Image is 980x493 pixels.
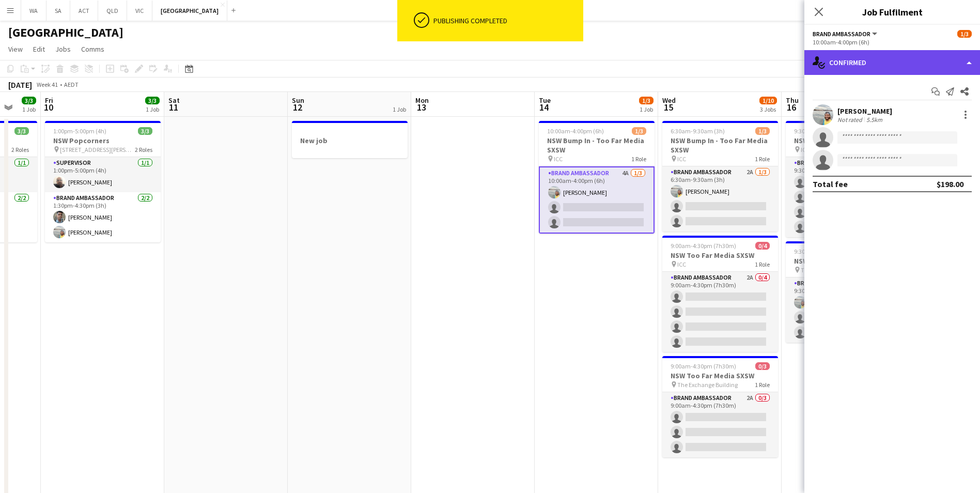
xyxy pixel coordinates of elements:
[51,42,75,56] a: Jobs
[639,97,654,104] span: 1/3
[677,260,686,268] span: ICC
[127,1,152,21] button: VIC
[554,155,563,163] span: ICC
[671,362,736,370] span: 9:00am-4:30pm (7h30m)
[45,121,161,242] app-job-card: 1:00pm-5:00pm (4h)3/3NSW Popcorners [STREET_ADDRESS][PERSON_NAME]2 RolesSupervisor1/11:00pm-5:00p...
[786,157,901,237] app-card-role: Brand Ambassador3A0/49:30am-4:30pm (7h)
[677,381,738,389] span: The Exchange Building
[8,25,123,40] h1: [GEOGRAPHIC_DATA]
[632,127,646,135] span: 1/3
[292,136,408,145] h3: New job
[547,127,604,135] span: 10:00am-4:00pm (6h)
[539,121,655,234] app-job-card: 10:00am-4:00pm (6h)1/3NSW Bump In - Too Far Media SXSW ICC1 RoleBrand Ambassador4A1/310:00am-4:00...
[414,101,429,113] span: 13
[60,146,135,153] span: [STREET_ADDRESS][PERSON_NAME]
[957,30,972,38] span: 1/3
[539,96,551,105] span: Tue
[813,38,972,46] div: 10:00am-4:00pm (6h)
[53,127,106,135] span: 1:00pm-5:00pm (4h)
[167,101,180,113] span: 11
[43,101,53,113] span: 10
[786,121,901,237] app-job-card: 9:30am-4:30pm (7h)0/4NSW Too Far Media SXSW ICC1 RoleBrand Ambassador3A0/49:30am-4:30pm (7h)
[70,1,98,21] button: ACT
[290,101,304,113] span: 12
[864,116,884,124] div: 5.5km
[168,96,180,105] span: Sat
[34,81,60,88] span: Week 41
[813,30,879,38] button: Brand Ambassador
[937,179,963,189] div: $198.00
[29,42,49,56] a: Edit
[415,96,429,105] span: Mon
[662,392,778,457] app-card-role: Brand Ambassador2A0/39:00am-4:30pm (7h30m)
[662,251,778,260] h3: NSW Too Far Media SXSW
[837,106,892,116] div: [PERSON_NAME]
[33,44,45,54] span: Edit
[662,96,676,105] span: Wed
[55,44,71,54] span: Jobs
[837,116,864,124] div: Not rated
[662,371,778,380] h3: NSW Too Far Media SXSW
[138,127,152,135] span: 3/3
[755,242,770,250] span: 0/4
[759,97,777,104] span: 1/10
[45,192,161,242] app-card-role: Brand Ambassador2/21:30pm-4:30pm (3h)[PERSON_NAME][PERSON_NAME]
[786,256,901,266] h3: NSW Too Far Media SXSW
[813,179,848,189] div: Total fee
[152,1,227,21] button: [GEOGRAPHIC_DATA]
[393,105,406,113] div: 1 Job
[786,96,799,105] span: Thu
[662,136,778,155] h3: NSW Bump In - Too Far Media SXSW
[801,266,861,274] span: The Exchange Building
[794,248,848,255] span: 9:30am-4:30pm (7h)
[146,105,159,113] div: 1 Job
[433,16,579,25] div: Publishing completed
[786,241,901,343] app-job-card: 9:30am-4:30pm (7h)1/3NSW Too Far Media SXSW The Exchange Building1 RoleBrand Ambassador2A1/39:30a...
[46,1,70,21] button: SA
[804,50,980,75] div: Confirmed
[804,5,980,19] h3: Job Fulfilment
[135,146,152,153] span: 2 Roles
[784,101,799,113] span: 16
[77,42,108,56] a: Comms
[794,127,848,135] span: 9:30am-4:30pm (7h)
[786,136,901,145] h3: NSW Too Far Media SXSW
[760,105,776,113] div: 3 Jobs
[98,1,127,21] button: QLD
[292,121,408,158] app-job-card: New job
[8,44,23,54] span: View
[662,121,778,232] div: 6:30am-9:30am (3h)1/3NSW Bump In - Too Far Media SXSW ICC1 RoleBrand Ambassador2A1/36:30am-9:30am...
[662,166,778,232] app-card-role: Brand Ambassador2A1/36:30am-9:30am (3h)[PERSON_NAME]
[537,101,551,113] span: 14
[45,136,161,145] h3: NSW Popcorners
[801,146,810,153] span: ICC
[11,146,29,153] span: 2 Roles
[631,155,646,163] span: 1 Role
[661,101,676,113] span: 15
[45,157,161,192] app-card-role: Supervisor1/11:00pm-5:00pm (4h)[PERSON_NAME]
[813,30,870,38] span: Brand Ambassador
[755,155,770,163] span: 1 Role
[755,381,770,389] span: 1 Role
[662,272,778,352] app-card-role: Brand Ambassador2A0/49:00am-4:30pm (7h30m)
[662,356,778,457] app-job-card: 9:00am-4:30pm (7h30m)0/3NSW Too Far Media SXSW The Exchange Building1 RoleBrand Ambassador2A0/39:...
[786,278,901,343] app-card-role: Brand Ambassador2A1/39:30am-4:30pm (7h)[PERSON_NAME]
[4,42,27,56] a: View
[539,136,655,155] h3: NSW Bump In - Too Far Media SXSW
[8,80,32,90] div: [DATE]
[292,96,304,105] span: Sun
[662,236,778,352] app-job-card: 9:00am-4:30pm (7h30m)0/4NSW Too Far Media SXSW ICC1 RoleBrand Ambassador2A0/49:00am-4:30pm (7h30m)
[14,127,29,135] span: 3/3
[539,166,655,234] app-card-role: Brand Ambassador4A1/310:00am-4:00pm (6h)[PERSON_NAME]
[64,81,79,88] div: AEDT
[755,260,770,268] span: 1 Role
[755,362,770,370] span: 0/3
[21,1,46,21] button: WA
[677,155,686,163] span: ICC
